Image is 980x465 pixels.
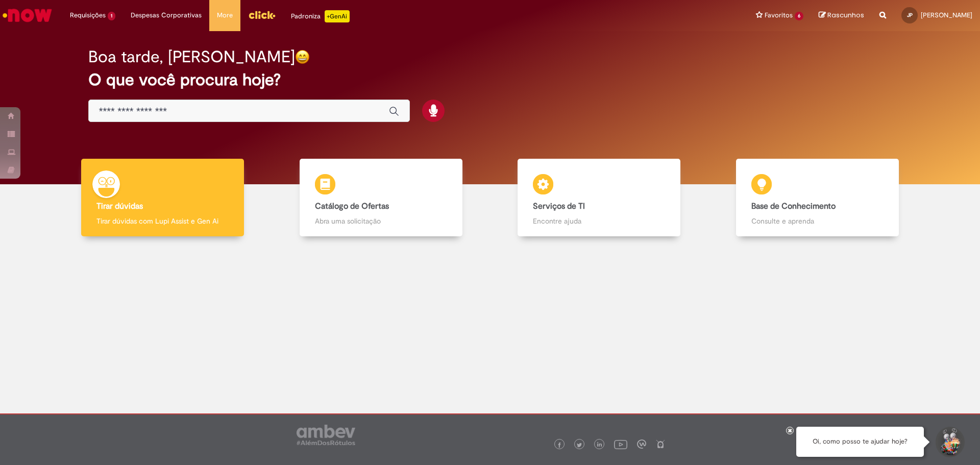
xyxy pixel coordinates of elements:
p: Consulte e aprenda [751,216,884,226]
a: Tirar dúvidas Tirar dúvidas com Lupi Assist e Gen Ai [54,159,272,237]
div: Padroniza [291,10,350,22]
img: happy-face.png [295,50,310,64]
img: click_logo_yellow_360x200.png [248,7,276,22]
img: logo_footer_workplace.png [637,439,646,449]
span: Favoritos [765,10,793,20]
span: [PERSON_NAME] [921,11,972,19]
button: Iniciar Conversa de Suporte [934,427,965,457]
img: logo_footer_ambev_rotulo_gray.png [297,425,355,445]
a: Rascunhos [819,11,864,20]
span: More [217,10,233,20]
a: Base de Conhecimento Consulte e aprenda [708,159,927,237]
span: JP [907,12,913,18]
h2: O que você procura hoje? [88,71,892,89]
b: Tirar dúvidas [96,201,143,211]
b: Base de Conhecimento [751,201,836,211]
img: logo_footer_naosei.png [656,439,665,449]
span: 6 [795,12,803,20]
img: logo_footer_facebook.png [557,443,562,448]
p: Tirar dúvidas com Lupi Assist e Gen Ai [96,216,229,226]
p: +GenAi [325,10,350,22]
b: Serviços de TI [533,201,585,211]
a: Serviços de TI Encontre ajuda [490,159,708,237]
p: Abra uma solicitação [315,216,447,226]
span: Rascunhos [827,10,864,20]
div: Oi, como posso te ajudar hoje? [796,427,924,457]
img: logo_footer_linkedin.png [597,442,602,448]
span: Requisições [70,10,106,20]
img: logo_footer_youtube.png [614,437,627,451]
img: ServiceNow [1,5,54,26]
h2: Boa tarde, [PERSON_NAME] [88,48,295,66]
p: Encontre ajuda [533,216,665,226]
img: logo_footer_twitter.png [577,443,582,448]
span: Despesas Corporativas [131,10,202,20]
b: Catálogo de Ofertas [315,201,389,211]
span: 1 [108,12,115,20]
a: Catálogo de Ofertas Abra uma solicitação [272,159,491,237]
